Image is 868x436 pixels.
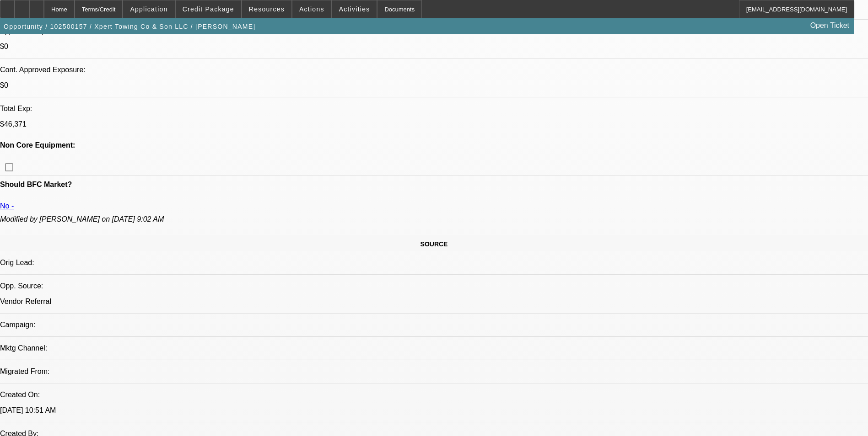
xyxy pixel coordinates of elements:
span: Opportunity / 102500157 / Xpert Towing Co & Son LLC / [PERSON_NAME] [4,23,255,30]
span: Application [130,5,167,13]
span: Resources [249,5,285,13]
button: Resources [242,0,291,18]
span: Credit Package [183,5,234,13]
a: Open Ticket [807,18,853,33]
span: SOURCE [421,240,448,248]
button: Credit Package [176,0,241,18]
span: Actions [299,5,324,13]
button: Application [123,0,174,18]
span: Activities [339,5,370,13]
button: Actions [292,0,331,18]
button: Activities [332,0,377,18]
